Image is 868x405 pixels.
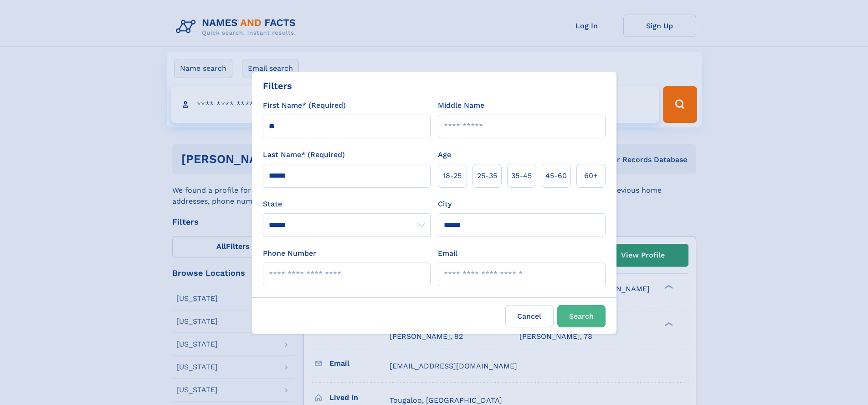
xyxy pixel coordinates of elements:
[505,305,554,327] label: Cancel
[263,149,345,160] label: Last Name* (Required)
[584,170,598,181] span: 60+
[545,170,567,181] span: 45‑60
[263,248,316,259] label: Phone Number
[263,79,292,93] div: Filters
[443,170,462,181] span: 18‑25
[511,170,532,181] span: 35‑45
[263,199,431,210] label: State
[477,170,497,181] span: 25‑35
[438,199,452,210] label: City
[263,100,346,111] label: First Name* (Required)
[438,248,457,259] label: Email
[438,149,451,160] label: Age
[557,305,606,327] button: Search
[438,100,484,111] label: Middle Name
